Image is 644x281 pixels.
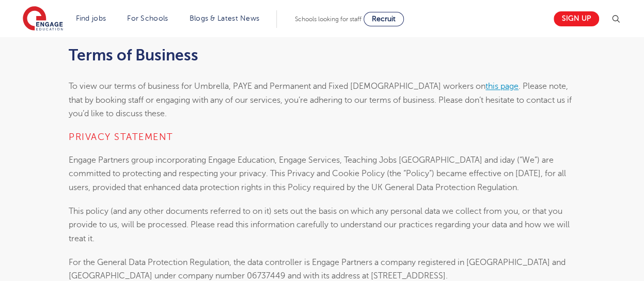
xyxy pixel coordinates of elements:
[69,82,485,91] span: To view our terms of business for Umbrella, PAYE and Permanent and Fixed [DEMOGRAPHIC_DATA] worke...
[485,82,519,91] a: this page
[69,82,572,118] span: . Please note, that by booking staff or engaging with any of our services, you’re adhering to our...
[364,12,404,26] a: Recruit
[69,153,575,194] p: Engage Partners group incorporating Engage Education, Engage Services, Teaching Jobs [GEOGRAPHIC_...
[554,11,599,26] a: Sign up
[69,205,575,245] p: This policy (and any other documents referred to on it) sets out the basis on which any personal ...
[295,15,362,23] span: Schools looking for staff
[372,15,396,23] span: Recruit
[69,131,575,143] h4: PRIVACY StATEMENT
[76,14,106,22] a: Find jobs
[23,6,63,32] img: Engage Education
[69,46,575,64] h2: Terms of Business
[190,14,260,22] a: Blogs & Latest News
[127,14,168,22] a: For Schools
